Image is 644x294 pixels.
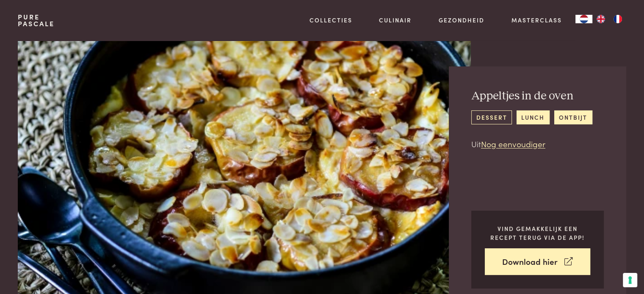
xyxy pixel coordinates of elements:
aside: Language selected: Nederlands [575,15,626,23]
p: Uit [471,138,592,150]
a: NL [575,15,592,23]
a: PurePascale [18,14,55,27]
button: Uw voorkeuren voor toestemming voor trackingtechnologieën [623,273,637,287]
a: Masterclass [511,16,562,25]
a: lunch [517,110,550,124]
a: Gezondheid [439,16,484,25]
h2: Appeltjes in de oven [471,89,592,104]
a: FR [609,15,626,23]
ul: Language list [592,15,626,23]
a: Collecties [310,16,352,25]
p: Vind gemakkelijk een recept terug via de app! [485,224,590,242]
a: ontbijt [554,110,592,124]
div: Language [575,15,592,23]
a: Download hier [485,248,590,275]
a: Nog eenvoudiger [481,138,545,149]
a: EN [592,15,609,23]
a: Culinair [379,16,412,25]
a: dessert [471,110,512,124]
